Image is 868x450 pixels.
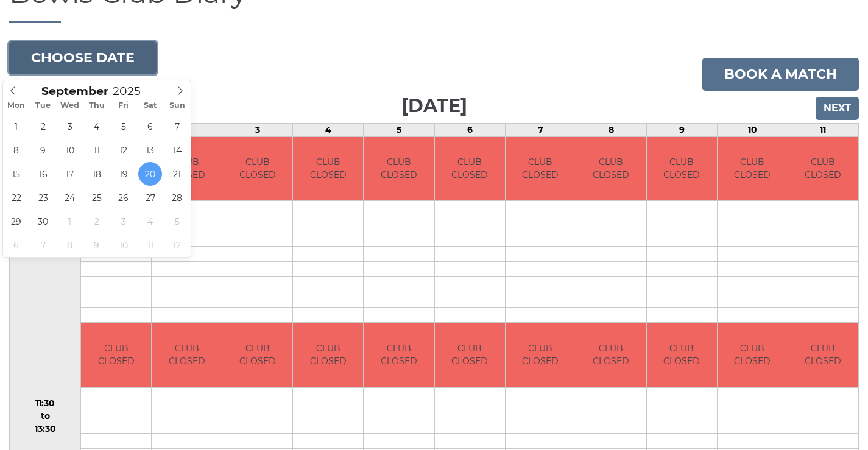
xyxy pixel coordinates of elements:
[58,114,82,138] span: September 3, 2025
[293,137,363,201] td: CLUB CLOSED
[293,323,363,387] td: CLUB CLOSED
[58,138,82,162] span: September 10, 2025
[165,233,189,257] span: October 12, 2025
[138,209,162,233] span: October 4, 2025
[4,114,28,138] span: September 1, 2025
[111,162,135,186] span: September 19, 2025
[57,102,83,110] span: Wed
[137,102,164,110] span: Sat
[506,323,576,387] td: CLUB CLOSED
[85,233,108,257] span: October 9, 2025
[718,137,788,201] td: CLUB CLOSED
[81,323,151,387] td: CLUB CLOSED
[718,323,788,387] td: CLUB CLOSED
[111,186,135,209] span: September 26, 2025
[647,137,717,201] td: CLUB CLOSED
[31,233,55,257] span: October 7, 2025
[152,323,222,387] td: CLUB CLOSED
[3,102,30,110] span: Mon
[4,233,28,257] span: October 6, 2025
[85,209,108,233] span: October 2, 2025
[108,84,156,98] input: Scroll to increment
[165,138,189,162] span: September 14, 2025
[31,162,55,186] span: September 16, 2025
[31,114,55,138] span: September 2, 2025
[576,137,646,201] td: CLUB CLOSED
[4,209,28,233] span: September 29, 2025
[222,323,292,387] td: CLUB CLOSED
[364,323,434,387] td: CLUB CLOSED
[222,123,293,136] td: 3
[165,162,189,186] span: September 21, 2025
[435,137,505,201] td: CLUB CLOSED
[646,123,717,136] td: 9
[576,323,646,387] td: CLUB CLOSED
[41,86,108,97] span: Scroll to increment
[576,123,646,136] td: 8
[31,186,55,209] span: September 23, 2025
[788,123,858,136] td: 11
[111,233,135,257] span: October 10, 2025
[788,323,858,387] td: CLUB CLOSED
[434,123,505,136] td: 6
[85,138,108,162] span: September 11, 2025
[138,162,162,186] span: September 20, 2025
[31,138,55,162] span: September 9, 2025
[138,233,162,257] span: October 11, 2025
[788,137,858,201] td: CLUB CLOSED
[138,138,162,162] span: September 13, 2025
[816,97,859,120] input: Next
[58,186,82,209] span: September 24, 2025
[647,323,717,387] td: CLUB CLOSED
[83,102,110,110] span: Thu
[4,138,28,162] span: September 8, 2025
[58,209,82,233] span: October 1, 2025
[111,209,135,233] span: October 3, 2025
[717,123,788,136] td: 10
[165,186,189,209] span: September 28, 2025
[435,323,505,387] td: CLUB CLOSED
[30,102,57,110] span: Tue
[31,209,55,233] span: September 30, 2025
[85,186,108,209] span: September 25, 2025
[506,137,576,201] td: CLUB CLOSED
[111,114,135,138] span: September 5, 2025
[165,114,189,138] span: September 7, 2025
[293,123,364,136] td: 4
[58,162,82,186] span: September 17, 2025
[4,162,28,186] span: September 15, 2025
[364,137,434,201] td: CLUB CLOSED
[165,209,189,233] span: October 5, 2025
[58,233,82,257] span: October 8, 2025
[110,102,137,110] span: Fri
[85,114,108,138] span: September 4, 2025
[138,186,162,209] span: September 27, 2025
[138,114,162,138] span: September 6, 2025
[9,41,157,74] button: Choose date
[85,162,108,186] span: September 18, 2025
[222,137,292,201] td: CLUB CLOSED
[702,58,859,91] a: Book a match
[164,102,191,110] span: Sun
[4,186,28,209] span: September 22, 2025
[111,138,135,162] span: September 12, 2025
[364,123,434,136] td: 5
[505,123,576,136] td: 7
